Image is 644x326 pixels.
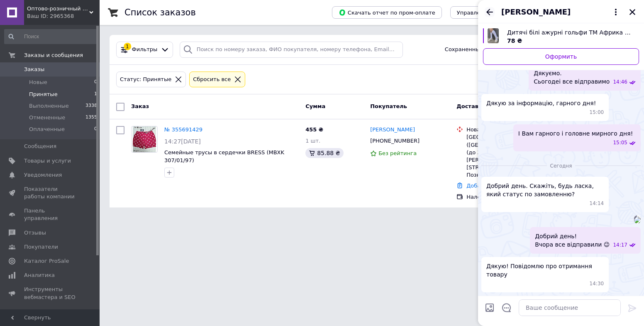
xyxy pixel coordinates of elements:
[24,171,62,179] span: Уведомления
[590,109,604,116] span: 15:00 11.08.2025
[124,43,131,50] div: 1
[481,161,641,170] div: 12.08.2025
[466,193,554,201] div: Наложенный платеж
[466,133,554,179] div: [GEOGRAPHIC_DATA] ([GEOGRAPHIC_DATA].), №68 (до 30 кг): вул. [PERSON_NAME][STREET_ADDRESS] (м. По...
[486,262,604,279] span: Дякую! Повідомлю про отримання товару
[507,28,632,37] span: Дитячі білі ажурні гольфи ТМ Африка (розмір 18, 20, 22)
[133,126,156,152] img: Фото товару
[466,183,503,189] a: Добавить ЭН
[27,12,100,20] div: Ваш ID: 2965368
[590,280,604,287] span: 14:30 12.08.2025
[590,200,604,207] span: 14:14 12.08.2025
[132,46,158,54] span: Фильтры
[634,217,641,223] img: 4cd4206e-be45-4005-9f0b-a21b5b7ef806_w500_h500
[547,163,576,170] span: Сегодня
[29,102,69,110] span: Выполненные
[535,232,610,249] span: Добрий день! Вчора все відправили 😉
[29,79,47,86] span: Новые
[485,7,495,17] button: Назад
[131,103,149,109] span: Заказ
[501,7,571,17] span: [PERSON_NAME]
[483,48,639,65] a: Оформить
[332,6,442,19] button: Скачать отчет по пром-оплате
[4,29,98,44] input: Поиск
[370,103,407,109] span: Покупатель
[164,149,284,163] a: Семейные трусы в сердечки BRESS (MBXK 307/01/97)
[24,257,69,265] span: Каталог ProSale
[24,272,55,279] span: Аналитика
[24,229,46,237] span: Отзывы
[191,75,232,84] div: Сбросить все
[368,136,421,146] div: [PHONE_NUMBER]
[94,79,97,86] span: 0
[486,182,604,198] span: Добрий день. Скажіть, будь ласка, який статус по замовленню?
[131,126,158,153] a: Фото товару
[85,114,97,121] span: 1355
[24,157,71,165] span: Товары и услуги
[118,75,173,84] div: Статус: Принятые
[488,28,499,43] img: 6516471993_w640_h640_detskie-belye-azhurnye.jpg
[507,37,522,44] span: 78 ₴
[29,114,65,121] span: Отмененные
[24,66,44,73] span: Заказы
[501,302,512,313] button: Открыть шаблоны ответов
[29,91,58,98] span: Принятые
[483,28,639,45] a: Посмотреть товар
[450,6,529,19] button: Управление статусами
[305,138,320,144] span: 1 шт.
[378,150,417,156] span: Без рейтинга
[94,126,97,133] span: 0
[305,148,343,158] div: 85.88 ₴
[613,242,627,249] span: 14:17 12.08.2025
[445,46,512,54] span: Сохраненные фильтры:
[94,91,97,98] span: 1
[501,7,621,17] button: [PERSON_NAME]
[27,5,89,12] span: Оптово-розничный интернет магазин "Francheska"
[613,139,627,146] span: 15:05 11.08.2025
[24,143,56,150] span: Сообщения
[466,126,554,133] div: Нова Пошта
[456,103,515,109] span: Доставка и оплата
[613,79,627,86] span: 14:46 11.08.2025
[164,138,201,145] span: 14:27[DATE]
[24,308,77,323] span: Управление сайтом
[486,99,596,107] span: Дякую за інформацію, гарного дня!
[180,42,403,58] input: Поиск по номеру заказа, ФИО покупателя, номеру телефона, Email, номеру накладной
[305,103,325,109] span: Сумма
[457,10,522,16] span: Управление статусами
[164,126,202,133] a: № 355691429
[627,7,637,17] button: Закрыть
[24,185,77,200] span: Показатели работы компании
[24,52,83,59] span: Заказы и сообщения
[339,9,435,16] span: Скачать отчет по пром-оплате
[370,126,415,134] a: [PERSON_NAME]
[29,126,65,133] span: Оплаченные
[24,207,77,222] span: Панель управления
[518,129,633,138] span: І Вам гарного і головне мирного дня!
[305,126,323,133] span: 455 ₴
[24,243,58,251] span: Покупатели
[24,286,77,301] span: Инструменты вебмастера и SEO
[124,7,196,17] h1: Список заказов
[85,102,97,110] span: 3338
